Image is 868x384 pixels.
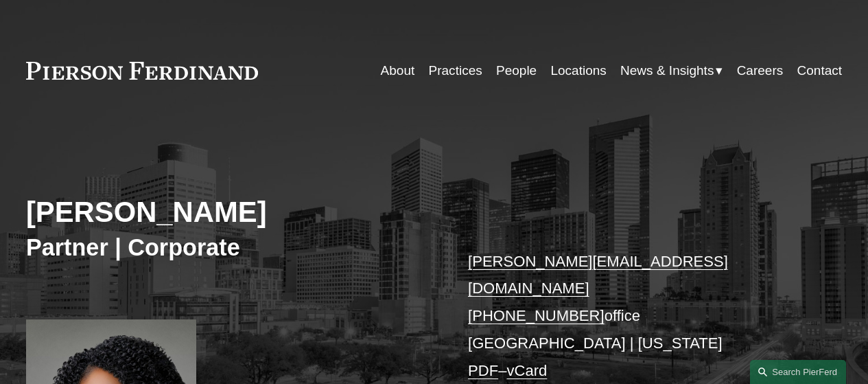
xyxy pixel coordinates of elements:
[620,58,723,84] a: folder dropdown
[468,253,728,297] a: [PERSON_NAME][EMAIL_ADDRESS][DOMAIN_NAME]
[26,195,434,230] h2: [PERSON_NAME]
[496,58,537,84] a: People
[381,58,415,84] a: About
[750,360,846,384] a: Search this site
[620,59,714,82] span: News & Insights
[26,233,434,262] h3: Partner | Corporate
[550,58,606,84] a: Locations
[468,307,605,324] a: [PHONE_NUMBER]
[506,362,547,379] a: vCard
[737,58,784,84] a: Careers
[468,362,498,379] a: PDF
[429,58,482,84] a: Practices
[797,58,843,84] a: Contact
